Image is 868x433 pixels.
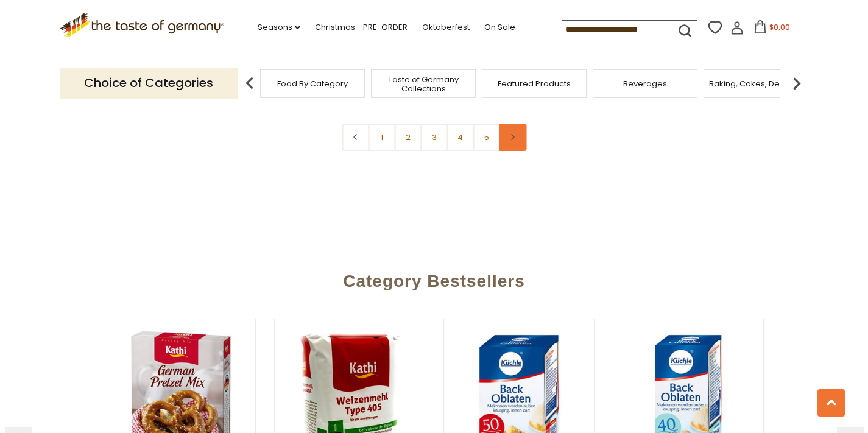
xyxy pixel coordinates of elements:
a: On Sale [484,21,515,34]
div: Category Bestsellers [11,253,858,303]
a: Food By Category [277,79,348,88]
a: 4 [446,124,474,151]
a: Seasons [258,21,300,34]
a: 1 [368,124,395,151]
a: Featured Products [498,79,571,88]
a: 3 [420,124,448,151]
p: Choice of Categories [60,68,238,98]
img: previous arrow [238,71,262,96]
a: Oktoberfest [422,21,470,34]
a: 2 [394,124,422,151]
span: $0.00 [769,22,790,32]
a: Baking, Cakes, Desserts [709,79,803,88]
a: Taste of Germany Collections [375,75,472,93]
a: Beverages [623,79,667,88]
a: 5 [473,124,500,151]
a: Christmas - PRE-ORDER [315,21,408,34]
button: $0.00 [746,20,798,38]
img: next arrow [785,71,809,96]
